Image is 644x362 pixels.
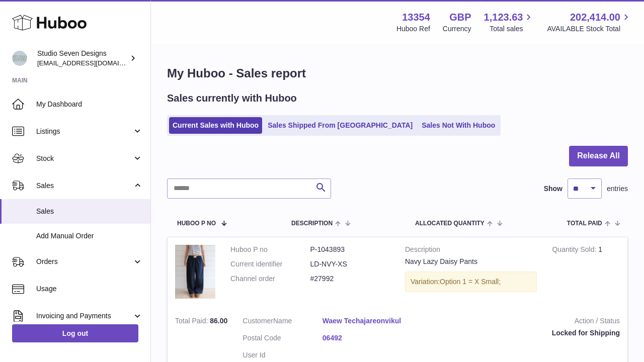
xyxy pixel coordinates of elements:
strong: Quantity Sold [552,245,598,256]
a: Sales Shipped From [GEOGRAPHIC_DATA] [264,117,416,134]
span: Sales [36,207,143,216]
span: Description [291,220,333,227]
span: Stock [36,154,132,163]
dt: User Id [243,350,323,360]
label: Show [544,184,562,194]
a: 06492 [323,333,403,343]
span: Total paid [567,220,602,227]
span: Listings [36,127,132,136]
span: 202,414.00 [570,11,620,24]
span: 1,123.63 [484,11,523,24]
span: ALLOCATED Quantity [415,220,485,227]
span: Add Manual Order [36,231,143,241]
dt: Current identifier [230,259,310,269]
dt: Postal Code [243,333,323,345]
span: Total sales [490,24,534,34]
div: Huboo Ref [396,24,430,34]
td: 1 [544,237,627,309]
dd: P-1043893 [310,245,390,254]
h2: Sales currently with Huboo [167,92,297,105]
dt: Huboo P no [230,245,310,254]
h1: My Huboo - Sales report [167,65,628,81]
span: entries [607,184,628,194]
div: Locked for Shipping [417,328,620,338]
button: Release All [569,146,628,166]
strong: Action / Status [417,316,620,328]
span: Usage [36,284,143,294]
div: Navy Lazy Daisy Pants [405,257,537,266]
span: 86.00 [210,317,227,325]
span: Orders [36,257,132,266]
strong: Description [405,245,537,257]
img: contact.studiosevendesigns@gmail.com [12,51,27,66]
strong: GBP [449,11,471,24]
div: Currency [443,24,471,34]
span: [EMAIL_ADDRESS][DOMAIN_NAME] [37,59,148,67]
a: 1,123.63 Total sales [484,11,535,34]
dt: Name [243,316,323,328]
a: Current Sales with Huboo [169,117,262,134]
span: Option 1 = X Small; [440,278,501,286]
a: Sales Not With Huboo [418,117,499,134]
span: Customer [243,317,273,325]
span: AVAILABLE Stock Total [547,24,632,34]
span: My Dashboard [36,100,143,109]
a: 202,414.00 AVAILABLE Stock Total [547,11,632,34]
div: Variation: [405,271,537,292]
div: Studio Seven Designs [37,49,128,68]
span: Invoicing and Payments [36,311,132,321]
strong: 13354 [402,11,430,24]
span: Sales [36,181,132,191]
img: 1_2a0d6f80-86bb-49d4-9e1a-1b60289414d9.png [175,245,215,299]
dt: Channel order [230,274,310,284]
a: Log out [12,324,138,342]
a: Waew Techajareonvikul [323,316,403,326]
strong: Total Paid [175,317,210,327]
dd: LD-NVY-XS [310,259,390,269]
span: Huboo P no [177,220,216,227]
dd: #27992 [310,274,390,284]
